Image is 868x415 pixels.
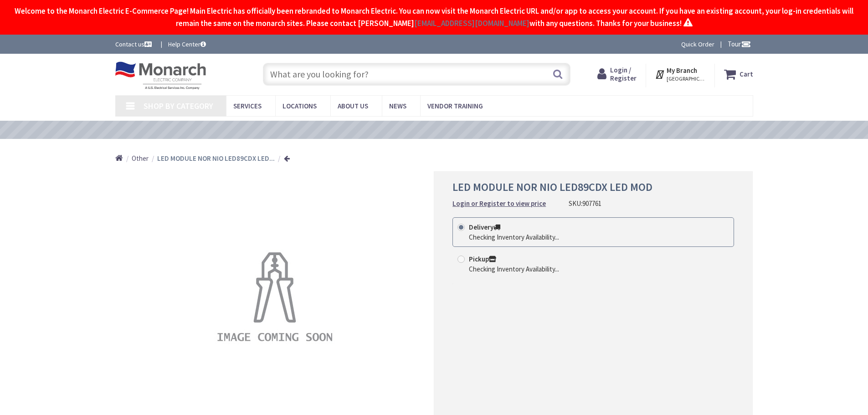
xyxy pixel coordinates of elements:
[655,66,705,82] div: My Branch [GEOGRAPHIC_DATA], [GEOGRAPHIC_DATA]
[452,199,546,208] strong: Login or Register to view price
[469,264,559,274] div: Checking Inventory Availability...
[582,199,601,208] span: 907761
[681,40,714,49] a: Quick Order
[338,102,368,110] span: About Us
[728,40,751,48] span: Tour
[667,75,705,82] span: [GEOGRAPHIC_DATA], [GEOGRAPHIC_DATA]
[452,180,652,194] span: LED MODULE NOR NIO LED89CDX LED MOD
[282,102,317,110] span: Locations
[469,223,500,231] strong: Delivery
[168,40,206,49] a: Help Center
[354,125,514,135] a: VIEW OUR VIDEO TRAINING LIBRARY
[263,63,570,86] input: What are you looking for?
[667,66,697,75] strong: My Branch
[211,235,339,363] img: LED MODULE NOR NIO LED89CDX LED MOD
[414,17,529,30] a: [EMAIL_ADDRESS][DOMAIN_NAME]
[597,66,637,82] a: Login / Register
[389,102,406,110] span: News
[144,101,213,111] span: Shop By Category
[569,199,601,208] div: SKU:
[740,66,753,82] strong: Cart
[610,66,637,82] span: Login / Register
[157,154,275,163] strong: LED MODULE NOR NIO LED89CDX LED...
[724,66,753,82] a: Cart
[469,255,496,263] strong: Pickup
[452,199,546,208] a: Login or Register to view price
[115,40,154,49] a: Contact us
[233,102,262,110] span: Services
[115,61,206,90] img: Monarch Electric Company
[132,154,149,163] a: Other
[15,6,853,28] span: Welcome to the Monarch Electric E-Commerce Page! Main Electric has officially been rebranded to M...
[427,102,483,110] span: Vendor Training
[469,232,559,242] div: Checking Inventory Availability...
